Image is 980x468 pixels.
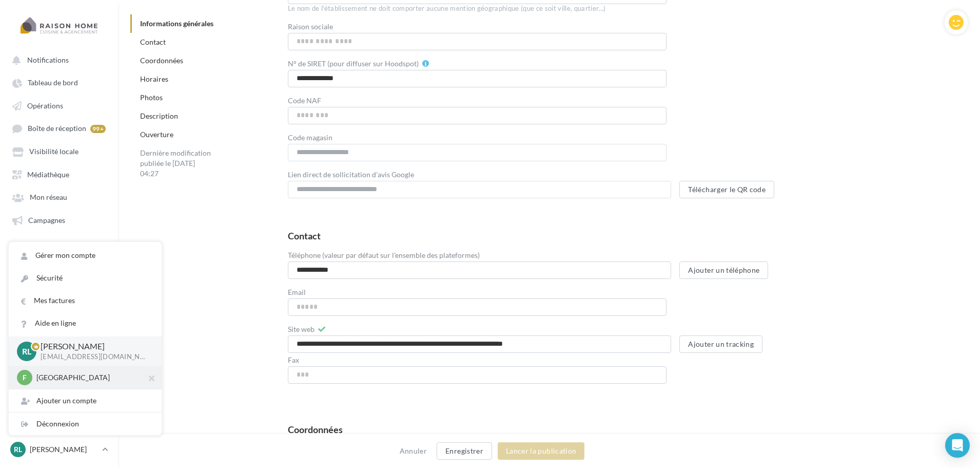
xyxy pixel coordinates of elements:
a: Ouverture [140,130,173,139]
span: Campagnes [28,216,65,224]
label: Fax [288,357,299,364]
a: Coordonnées [140,56,183,65]
span: Mon réseau [30,193,67,202]
span: Boîte de réception [28,124,86,133]
p: [PERSON_NAME] [30,444,98,455]
div: Déconnexion [9,413,162,435]
div: Le nom de l'établissement ne doit comporter aucune mention géographique (que ce soit ville, quart... [288,4,667,13]
label: Code NAF [288,97,321,104]
label: Téléphone (valeur par défaut sur l'ensemble des plateformes) [288,252,480,259]
button: Annuler [396,445,431,457]
div: Coordonnées [288,425,343,434]
button: Télécharger le QR code [679,181,774,198]
a: Visibilité locale [6,142,112,160]
p: [EMAIL_ADDRESS][DOMAIN_NAME] [41,352,145,362]
a: Contact [140,38,166,46]
button: Lancer la publication [498,442,584,460]
a: Tableau de bord [6,73,112,91]
a: Opérations [6,96,112,115]
div: Open Intercom Messenger [945,433,970,458]
div: Contact [288,231,321,240]
a: Aide en ligne [9,312,162,334]
span: Visibilité locale [29,147,79,156]
a: Boîte de réception 99+ [6,119,112,138]
p: [PERSON_NAME] [41,341,145,352]
label: Code magasin [288,134,332,141]
label: Lien direct de sollicitation d'avis Google [288,171,414,178]
a: Mon réseau [6,188,112,206]
a: Informations générales [140,19,213,28]
a: Description [140,111,178,120]
div: Ajouter un compte [9,389,162,412]
button: Ajouter un tracking [679,335,762,353]
a: Médiathèque [6,165,112,183]
span: RL [22,345,31,357]
div: 99+ [90,125,106,133]
label: N° de SIRET (pour diffuser sur Hoodspot) [288,60,419,67]
span: Tableau de bord [28,79,78,87]
span: F [23,372,27,383]
span: Opérations [27,101,63,110]
button: Enregistrer [437,442,492,460]
button: Notifications [6,50,108,69]
a: Campagnes [6,211,112,229]
span: RL [14,444,22,455]
a: RL [PERSON_NAME] [8,440,110,459]
a: Sécurité [9,267,162,289]
a: Horaires [140,74,168,83]
label: Email [288,289,306,296]
label: Raison sociale [288,23,333,30]
a: Mes factures [9,289,162,312]
span: Médiathèque [27,170,69,179]
button: Ajouter un téléphone [679,261,768,279]
p: [GEOGRAPHIC_DATA] [36,372,149,383]
div: Dernière modification publiée le [DATE] 04:27 [130,144,223,183]
a: Gérer mon compte [9,244,162,267]
a: Photos [140,93,163,102]
span: Notifications [27,55,69,64]
label: Site web [288,326,315,333]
